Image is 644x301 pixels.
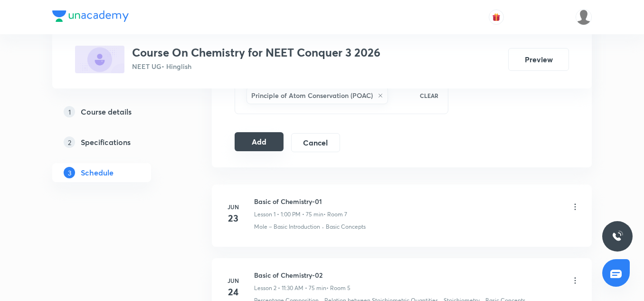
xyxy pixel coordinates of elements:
[81,136,131,148] h5: Specifications
[52,133,181,152] a: 2Specifications
[489,10,504,25] button: avatar
[75,46,124,73] img: 40CC4F53-27E5-4848-9114-3425063ED50B_plus.png
[508,48,569,71] button: Preview
[64,136,75,148] p: 2
[323,210,347,219] p: • Room 7
[64,106,75,117] p: 1
[132,46,380,59] h3: Course On Chemistry for NEET Conquer 3 2026
[322,223,324,231] div: ·
[52,10,129,24] a: Company Logo
[492,13,501,21] img: avatar
[326,223,366,231] p: Basic Concepts
[224,211,243,225] h4: 23
[64,167,75,178] p: 3
[254,196,347,206] h6: Basic of Chemistry-01
[81,106,132,117] h5: Course details
[291,133,340,152] button: Cancel
[81,167,114,178] h5: Schedule
[224,203,243,211] h6: Jun
[254,270,350,280] h6: Basic of Chemistry-02
[612,231,623,242] img: ttu
[52,10,129,22] img: Company Logo
[326,284,350,292] p: • Room 5
[224,285,243,299] h4: 24
[52,102,181,121] a: 1Course details
[235,132,284,151] button: Add
[254,223,320,231] p: Mole – Basic Introduction
[254,284,326,292] p: Lesson 2 • 11:30 AM • 75 min
[576,9,592,25] img: Arpit Srivastava
[224,276,243,285] h6: Jun
[420,91,438,100] p: CLEAR
[254,210,323,219] p: Lesson 1 • 1:00 PM • 75 min
[132,61,380,71] p: NEET UG • Hinglish
[251,90,373,100] h6: Principle of Atom Conservation (POAC)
